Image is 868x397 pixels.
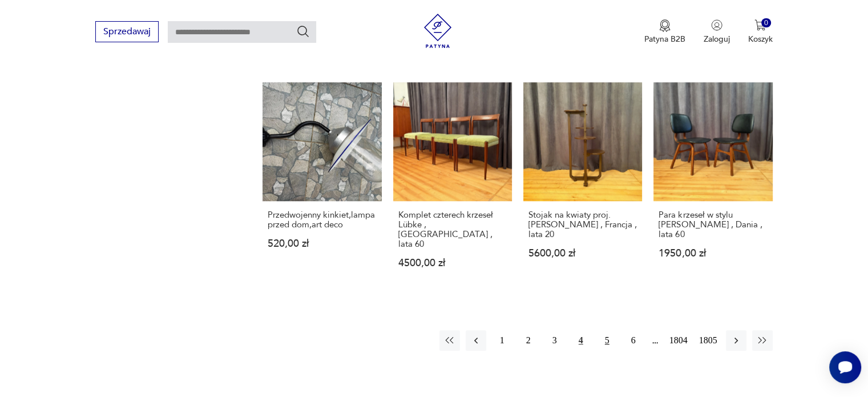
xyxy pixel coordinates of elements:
[528,210,637,239] h3: Stojak na kwiaty proj. [PERSON_NAME] , Francja , lata 20
[653,82,772,290] a: Para krzeseł w stylu Borge Mogensen , Dania , lata 60Para krzeseł w stylu [PERSON_NAME] , Dania ,...
[518,330,539,351] button: 2
[597,330,617,351] button: 5
[95,21,159,42] button: Sprzedawaj
[296,25,310,38] button: Szukaj
[711,19,722,31] img: Ikonka użytkownika
[748,19,773,45] button: 0Koszyk
[748,34,773,45] p: Koszyk
[393,82,512,290] a: Komplet czterech krzeseł Lübke , Niemcy , lata 60Komplet czterech krzeseł Lübke , [GEOGRAPHIC_DAT...
[659,248,767,258] p: 1950,00 zł
[754,19,766,31] img: Ikona koszyka
[696,330,720,351] button: 1805
[704,19,730,45] button: Zaloguj
[571,330,591,351] button: 4
[667,330,691,351] button: 1804
[492,330,512,351] button: 1
[523,82,642,290] a: Stojak na kwiaty proj. André Groulta , Francja , lata 20Stojak na kwiaty proj. [PERSON_NAME] , Fr...
[268,210,376,230] h3: Przedwojenny kinkiet,lampa przed dom,art deco
[623,330,644,351] button: 6
[644,34,685,45] p: Patyna B2B
[829,351,861,383] iframe: Smartsupp widget button
[644,19,685,45] a: Ikona medaluPatyna B2B
[659,19,671,32] img: Ikona medalu
[659,210,767,239] h3: Para krzeseł w stylu [PERSON_NAME] , Dania , lata 60
[398,258,507,268] p: 4500,00 zł
[268,239,376,248] p: 520,00 zł
[528,248,637,258] p: 5600,00 zł
[761,18,771,28] div: 0
[544,330,565,351] button: 3
[704,34,730,45] p: Zaloguj
[398,210,507,249] h3: Komplet czterech krzeseł Lübke , [GEOGRAPHIC_DATA] , lata 60
[644,19,685,45] button: Patyna B2B
[95,29,159,37] a: Sprzedawaj
[421,14,455,48] img: Patyna - sklep z meblami i dekoracjami vintage
[263,82,381,290] a: Przedwojenny kinkiet,lampa przed dom,art decoPrzedwojenny kinkiet,lampa przed dom,art deco520,00 zł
